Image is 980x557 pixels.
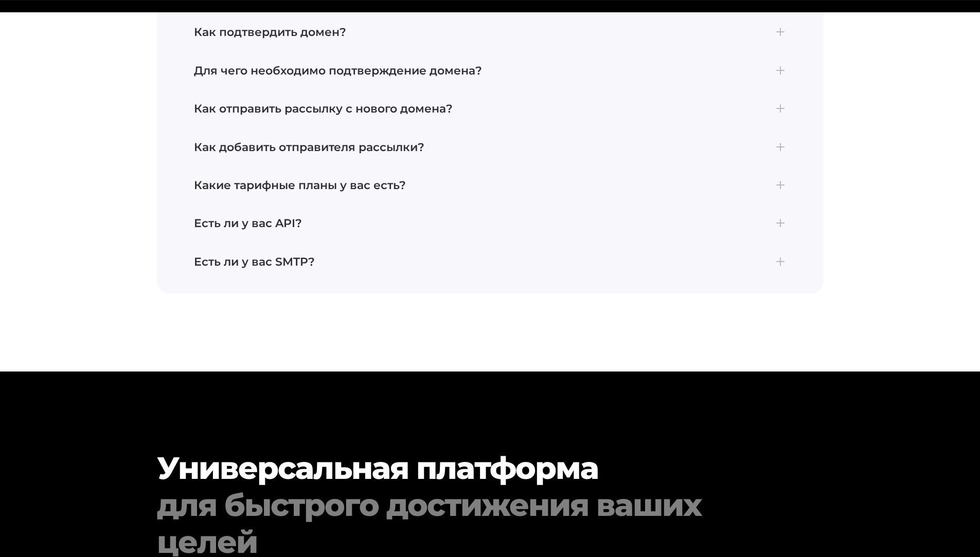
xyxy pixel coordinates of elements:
h4: Как добавить отправителя рассылки? [194,141,787,154]
h4: Какие тарифные планы у вас есть? [194,179,787,192]
h4: Есть ли у вас API? [194,217,787,230]
h4: Есть ли у вас SMTP? [194,255,787,269]
h4: Как подтвердить домен? [194,26,787,39]
h4: Для чего необходимо подтверждение домена? [194,64,787,78]
h4: Как отправить рассылку с нового домена? [194,102,787,116]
